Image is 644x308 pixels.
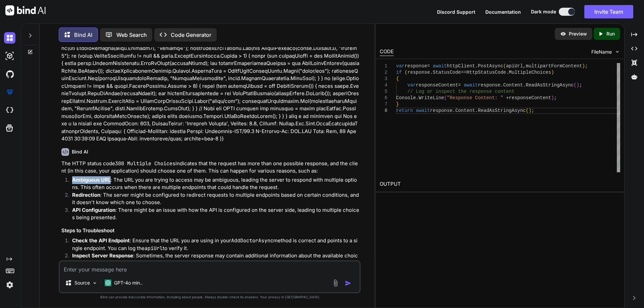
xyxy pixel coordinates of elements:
img: Bind AI [5,5,46,15]
span: . [506,70,508,75]
span: ; [585,63,588,69]
div: CODE [380,48,394,56]
img: GPT-4o mini [105,280,111,286]
div: 6 [380,95,387,101]
span: await [416,108,430,113]
div: 3 [380,76,387,82]
span: MultipleChoices [509,70,551,75]
img: attachment [332,279,339,287]
strong: Ambiguous URL [72,177,111,183]
span: ( [574,82,576,88]
span: response [430,108,452,113]
div: 2 [380,69,387,76]
span: multipartFormContent [526,63,582,69]
p: GPT-4o min.. [114,280,143,286]
strong: API Configuration [72,207,115,213]
span: var [396,63,405,69]
span: == [461,70,467,75]
span: ; [531,108,534,113]
div: 1 [380,63,387,69]
p: : Sometimes, the server response may contain additional information about the available choices. ... [72,252,359,267]
span: Content [503,82,523,88]
div: 8 [380,108,387,114]
span: response [478,82,500,88]
p: Source [74,280,90,286]
p: : Ensure that the URL you are using in your method is correct and points to a single endpoint. Yo... [72,237,359,252]
span: ( [503,63,506,69]
span: . [452,108,455,113]
button: Discord Support [437,8,475,15]
span: = [427,63,430,69]
img: Pick Models [92,280,98,286]
p: Web Search [116,31,147,39]
span: ( [444,95,446,101]
span: , [523,63,526,69]
span: FileName [591,49,612,55]
p: The HTTP status code indicates that the request has more than one possible response, and the clie... [61,160,359,175]
span: ; [579,82,582,88]
span: ) [551,95,554,101]
span: ( [526,108,528,113]
span: ) [529,108,531,113]
span: response [407,70,430,75]
span: await [433,63,447,69]
span: ( [405,70,407,75]
span: ) [582,63,585,69]
h3: Steps to Troubleshoot [61,227,359,235]
span: responseContent [416,82,458,88]
span: ) [551,70,554,75]
div: 5 [380,88,387,95]
img: preview [560,31,566,37]
span: StatusCode [433,70,461,75]
h6: Bind AI [72,148,88,155]
code: 300 Multiple Choices [115,160,175,167]
span: . [500,82,503,88]
span: return [396,108,413,113]
strong: Check the API Endpoint [72,237,130,244]
p: Bind can provide inaccurate information, including about people. Always double-check its answers.... [59,295,361,300]
span: responseContent [509,95,551,101]
img: cloudideIcon [4,105,15,116]
p: Code Generator [171,31,211,39]
span: apiUrl [506,63,523,69]
img: chevron down [614,49,620,55]
span: { [396,76,399,81]
span: if [396,70,402,75]
p: Bind AI [74,31,92,39]
span: Documentation [485,9,521,15]
span: WriteLine [419,95,444,101]
div: 4 [380,82,387,88]
span: . [475,108,478,113]
button: Invite Team [584,5,633,18]
span: Console [396,95,416,101]
span: HttpStatusCode [467,70,506,75]
code: AddDoctorAsync [231,237,273,244]
p: : There might be an issue with how the API is configured on the server side, leading to multiple ... [72,206,359,222]
img: settings [4,279,15,291]
p: Preview [569,30,587,37]
span: = [458,82,461,88]
button: Documentation [485,8,521,15]
span: response [405,63,427,69]
span: } [396,102,399,107]
img: githubDark [4,68,15,80]
img: premium [4,86,15,98]
span: Dark mode [531,8,556,15]
h2: OUTPUT [376,176,624,192]
span: . [430,70,432,75]
span: . [475,63,478,69]
span: ) [576,82,579,88]
span: // Log or inspect the response content [407,89,514,94]
p: : The server might be configured to redirect requests to multiple endpoints based on certain cond... [72,191,359,206]
span: ; [554,95,556,101]
div: 7 [380,101,387,108]
span: + [506,95,508,101]
span: . [523,82,526,88]
img: darkChat [4,32,15,44]
span: Content [455,108,475,113]
p: : The URL you are trying to access may be ambiguous, leading the server to respond with multiple ... [72,176,359,191]
p: Run [606,30,615,37]
span: ReadAsStringAsync [526,82,574,88]
span: "Response Content: " [447,95,503,101]
strong: Inspect Server Response [72,252,133,259]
